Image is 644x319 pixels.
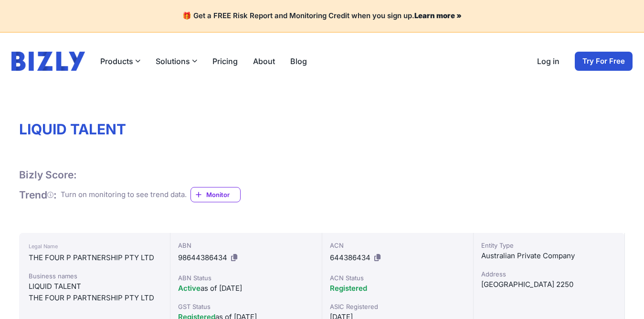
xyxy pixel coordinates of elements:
[481,250,617,262] div: Australian Private Company
[330,253,370,262] span: 644386434
[19,188,57,201] h1: Trend :
[481,269,617,279] div: Address
[178,241,314,250] div: ABN
[330,284,367,293] span: Registered
[178,302,314,311] div: GST Status
[29,271,160,281] div: Business names
[190,187,241,202] a: Monitor
[19,121,625,138] h1: LIQUID TALENT
[330,241,465,250] div: ACN
[253,55,275,67] a: About
[29,281,160,292] div: LIQUID TALENT
[481,241,617,250] div: Entity Type
[29,292,160,304] div: THE FOUR P PARTNERSHIP PTY LTD
[212,55,238,67] a: Pricing
[537,55,560,67] a: Log in
[206,190,240,199] span: Monitor
[178,273,314,283] div: ABN Status
[178,283,314,294] div: as of [DATE]
[178,284,201,293] span: Active
[330,273,465,283] div: ACN Status
[29,241,160,252] div: Legal Name
[290,55,307,67] a: Blog
[414,11,462,20] a: Learn more »
[156,55,197,67] button: Solutions
[29,252,160,264] div: THE FOUR P PARTNERSHIP PTY LTD
[575,52,633,71] a: Try For Free
[481,279,617,290] div: [GEOGRAPHIC_DATA] 2250
[11,11,633,21] h4: 🎁 Get a FREE Risk Report and Monitoring Credit when you sign up.
[61,189,187,200] div: Turn on monitoring to see trend data.
[178,253,227,262] span: 98644386434
[19,168,77,181] h1: Bizly Score:
[330,302,465,311] div: ASIC Registered
[100,55,140,67] button: Products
